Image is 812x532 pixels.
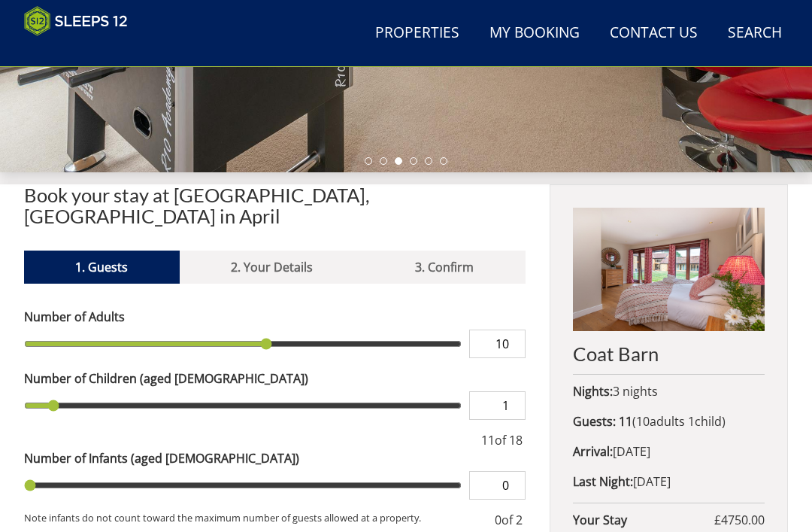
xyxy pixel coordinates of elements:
[619,413,726,430] span: ( )
[573,208,765,331] img: An image of 'Coat Barn'
[714,511,765,529] span: £
[573,442,765,461] p: [DATE]
[573,473,765,491] p: [DATE]
[688,413,695,430] span: 1
[492,511,526,529] div: of 2
[17,45,174,58] iframe: Customer reviews powered by Trustpilot
[478,431,526,449] div: of 18
[573,382,765,400] p: 3 nights
[481,432,495,448] span: 11
[24,184,526,226] h2: Book your stay at [GEOGRAPHIC_DATA], [GEOGRAPHIC_DATA] in April
[573,511,714,529] strong: Your Stay
[722,17,788,50] a: Search
[495,512,501,528] span: 0
[636,413,685,430] span: adult
[636,413,650,430] span: 10
[619,413,632,430] strong: 11
[573,473,633,490] strong: Last Night:
[24,511,492,529] small: Note infants do not count toward the maximum number of guests allowed at a property.
[573,443,613,460] strong: Arrival:
[24,449,526,467] label: Number of Infants (aged [DEMOGRAPHIC_DATA])
[24,251,180,284] a: 1. Guests
[369,17,465,50] a: Properties
[685,413,722,430] span: child
[483,17,586,50] a: My Booking
[721,512,765,528] span: 4750.00
[24,308,526,326] label: Number of Adults
[180,251,365,284] a: 2. Your Details
[573,343,765,364] h2: Coat Barn
[573,383,613,400] strong: Nights:
[364,251,526,284] a: 3. Confirm
[604,17,704,50] a: Contact Us
[573,413,616,430] strong: Guests:
[24,6,128,36] img: Sleeps 12
[24,369,526,388] label: Number of Children (aged [DEMOGRAPHIC_DATA])
[679,413,685,430] span: s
